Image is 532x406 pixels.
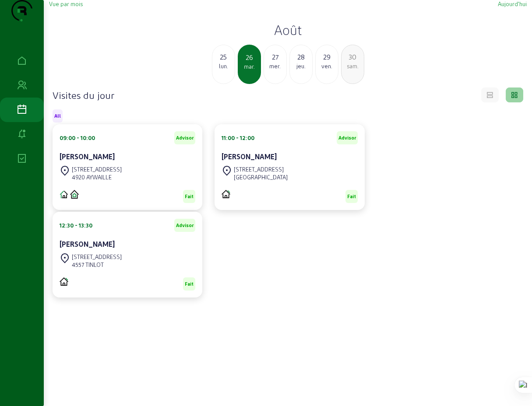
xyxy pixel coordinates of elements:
[60,240,115,248] cam-card-title: [PERSON_NAME]
[185,281,194,287] span: Fait
[72,165,122,173] div: [STREET_ADDRESS]
[49,0,83,7] span: Vue par mois
[72,253,122,261] div: [STREET_ADDRESS]
[338,135,356,141] span: Advisor
[60,152,115,161] cam-card-title: [PERSON_NAME]
[316,62,338,70] div: ven.
[222,190,230,198] img: PVELEC
[239,63,260,70] div: mar.
[498,0,527,7] span: Aujourd'hui
[222,134,254,142] div: 11:00 - 12:00
[290,62,312,70] div: jeu.
[342,62,364,70] div: sam.
[264,52,286,62] div: 27
[234,165,288,173] div: [STREET_ADDRESS]
[70,190,79,198] img: CITI
[234,173,288,181] div: [GEOGRAPHIC_DATA]
[212,52,235,62] div: 25
[176,135,194,141] span: Advisor
[53,89,114,101] h4: Visites du jour
[72,173,122,181] div: 4920 AYWAILLE
[49,22,527,38] h2: Août
[176,222,194,228] span: Advisor
[60,277,68,286] img: PVELEC
[60,134,95,142] div: 09:00 - 10:00
[264,62,286,70] div: mer.
[239,52,260,63] div: 26
[60,190,68,199] img: CIME
[316,52,338,62] div: 29
[347,193,356,199] span: Fait
[72,261,122,269] div: 4557 TINLOT
[290,52,312,62] div: 28
[342,52,364,62] div: 30
[212,62,235,70] div: lun.
[60,221,92,229] div: 12:30 - 13:30
[222,152,277,161] cam-card-title: [PERSON_NAME]
[54,113,61,119] span: All
[185,193,194,199] span: Fait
